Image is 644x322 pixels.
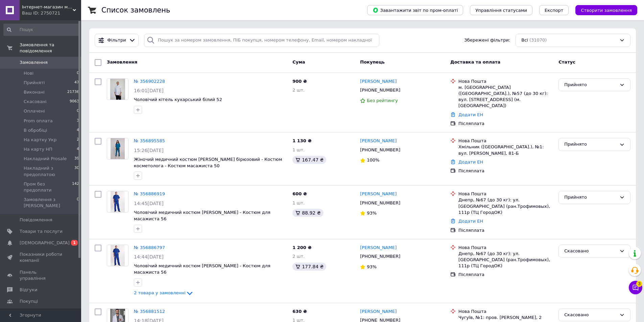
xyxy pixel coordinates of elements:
[20,217,52,223] span: Повідомлення
[292,147,305,152] span: 1 шт.
[367,264,377,269] span: 93%
[77,108,79,114] span: 0
[134,245,165,250] a: № 356886797
[24,70,33,76] span: Нові
[134,254,164,259] span: 14:44[DATE]
[20,287,37,293] span: Відгуки
[458,219,483,224] a: Додати ЕН
[521,37,528,44] span: Всі
[134,191,165,196] a: № 356886919
[144,34,379,47] input: Пошук за номером замовлення, ПІБ покупця, номером телефону, Email, номером накладної
[134,210,270,221] a: Чоловічий медичний костюм [PERSON_NAME] - Костюм для масажиста 56
[20,42,81,54] span: Замовлення та повідомлення
[458,308,553,315] div: Нова Пошта
[581,8,632,13] span: Створити замовлення
[22,4,73,10] span: Інтернет-магазин медичного одягу "Марія"
[20,251,63,264] span: Показники роботи компанії
[458,159,483,165] a: Додати ЕН
[458,84,553,109] div: м. [GEOGRAPHIC_DATA] ([GEOGRAPHIC_DATA].), №57 (до 30 кг): вул. [STREET_ADDRESS] (м. [GEOGRAPHIC_...
[558,59,575,65] span: Статус
[24,197,77,209] span: Замовлення з [PERSON_NAME]
[458,272,553,278] div: Післяплата
[22,10,81,16] div: Ваш ID: 2750721
[359,199,402,207] div: [PHONE_NUMBER]
[458,112,483,117] a: Додати ЕН
[359,252,402,261] div: [PHONE_NUMBER]
[458,315,553,321] div: Чугуїв, №1: пров. [PERSON_NAME], 2
[24,146,52,152] span: На карту НП
[450,59,500,65] span: Доставка та оплата
[564,248,617,255] div: Скасовано
[77,197,79,209] span: 0
[458,191,553,197] div: Нова Пошта
[77,127,79,133] span: 4
[458,227,553,233] div: Післяплата
[134,290,194,295] a: 2 товара у замовленні
[564,81,617,89] div: Прийнято
[24,99,47,105] span: Скасовані
[24,137,56,143] span: На картку Укр
[360,245,397,251] a: [PERSON_NAME]
[292,209,323,217] div: 88.92 ₴
[74,80,79,86] span: 47
[20,228,63,234] span: Товари та послуги
[564,312,617,319] div: Скасовано
[77,146,79,152] span: 4
[107,59,137,65] span: Замовлення
[458,251,553,269] div: Днепр, №67 (до 30 кг): ул. [GEOGRAPHIC_DATA] (ран.Трофимовых), 111р (ТЦ ГородОК)
[458,144,553,156] div: Хмільник ([GEOGRAPHIC_DATA].), №1: вул. [PERSON_NAME], 81-Б
[292,263,326,271] div: 177.84 ₴
[74,165,79,177] span: 30
[20,269,63,281] span: Панель управління
[74,156,79,162] span: 39
[3,24,80,36] input: Пошук
[569,7,637,13] a: Створити замовлення
[77,137,79,143] span: 2
[292,59,305,65] span: Cума
[292,254,305,259] span: 2 шт.
[564,194,617,201] div: Прийнято
[107,138,128,159] a: Фото товару
[134,263,270,275] a: Чоловічий медичний костюм [PERSON_NAME] - Костюм для масажиста 56
[77,118,79,124] span: 3
[470,5,532,15] button: Управління статусами
[292,200,305,205] span: 1 шт.
[77,70,79,76] span: 0
[629,281,642,294] button: Чат з покупцем3
[292,138,311,143] span: 1 130 ₴
[545,8,564,13] span: Експорт
[20,59,48,66] span: Замовлення
[367,157,379,163] span: 100%
[108,37,126,44] span: Фільтри
[360,59,385,65] span: Покупець
[134,201,164,206] span: 14:45[DATE]
[72,181,79,193] span: 142
[24,165,74,177] span: Накладний з предоплатою
[67,89,79,95] span: 21736
[367,210,377,216] span: 93%
[101,6,170,14] h1: Список замовлень
[575,5,637,15] button: Створити замовлення
[458,197,553,216] div: Днепр, №67 (до 30 кг): ул. [GEOGRAPHIC_DATA] (ран.Трофимовых), 111р (ТЦ ГородОК)
[529,38,547,43] span: (31070)
[292,88,305,93] span: 2 шт.
[20,298,38,304] span: Покупці
[20,240,70,246] span: [DEMOGRAPHIC_DATA]
[107,78,128,100] a: Фото товару
[111,138,125,159] img: Фото товару
[539,5,569,15] button: Експорт
[373,7,458,13] span: Завантажити звіт по пром-оплаті
[24,80,45,86] span: Прийняті
[367,5,463,15] button: Завантажити звіт по пром-оплаті
[111,191,125,212] img: Фото товару
[359,146,402,154] div: [PHONE_NUMBER]
[24,181,72,193] span: Пром без предоплати
[134,157,282,168] a: Жіночий медичний костюм [PERSON_NAME] бірюзовий - Костюм косметолога - Костюм масажиста 50
[636,281,642,287] span: 3
[134,97,222,102] a: Чоловічий кітель кухарський білий 52
[24,118,53,124] span: Prom оплата
[458,168,553,174] div: Післяплата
